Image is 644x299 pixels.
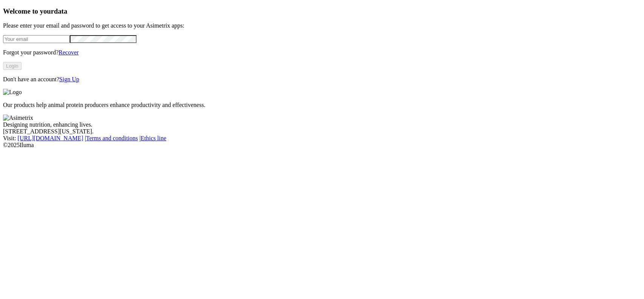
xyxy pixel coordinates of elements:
img: Logo [3,89,22,96]
div: Designing nutrition, enhancing lives. [3,121,641,128]
div: [STREET_ADDRESS][US_STATE]. [3,128,641,135]
h3: Welcome to your [3,7,641,15]
a: Terms and conditions [86,135,138,141]
p: Forgot your password? [3,49,641,56]
div: Visit : | | [3,135,641,142]
img: Asimetrix [3,115,33,121]
button: Login [3,62,22,70]
p: Don't have an account? [3,76,641,83]
a: Ethics line [141,135,166,141]
span: data [54,7,67,15]
a: [URL][DOMAIN_NAME] [18,135,83,141]
a: Sign Up [59,76,79,82]
p: Our products help animal protein producers enhance productivity and effectiveness. [3,102,641,108]
input: Your email [3,35,70,43]
div: © 2025 Iluma [3,142,641,149]
p: Please enter your email and password to get access to your Asimetrix apps: [3,22,641,29]
a: Recover [58,49,78,56]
